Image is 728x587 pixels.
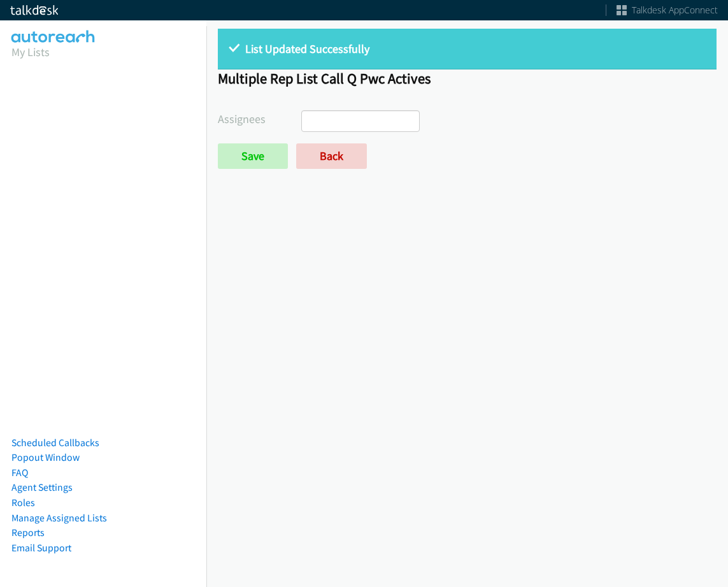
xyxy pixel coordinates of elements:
p: List Updated Successfully [229,40,705,57]
label: Assignees [218,110,301,127]
a: Talkdesk AppConnect [617,4,718,17]
a: Manage Assigned Lists [11,512,107,524]
input: Save [218,143,288,169]
a: Email Support [11,542,71,554]
a: Back [296,143,367,169]
a: Scheduled Callbacks [11,437,99,449]
a: Reports [11,526,45,539]
a: Agent Settings [11,481,73,493]
a: Roles [11,496,35,509]
a: My Lists [11,45,50,59]
a: Popout Window [11,451,80,463]
h1: Multiple Rep List Call Q Pwc Actives [218,69,717,87]
a: FAQ [11,467,28,479]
